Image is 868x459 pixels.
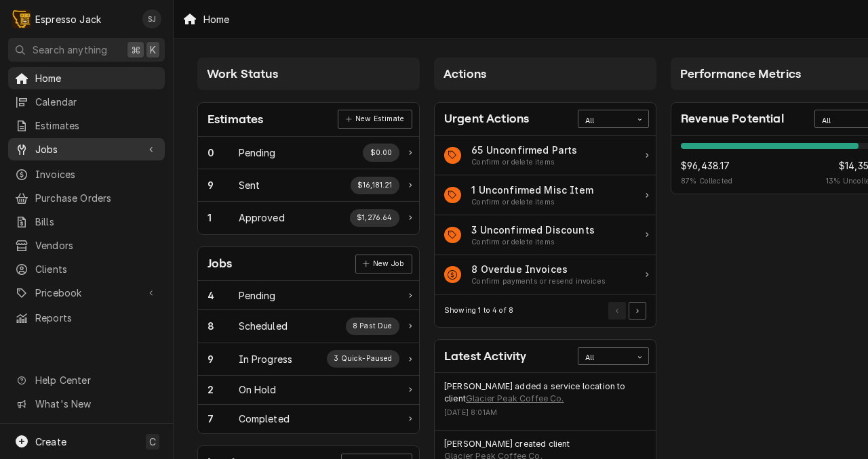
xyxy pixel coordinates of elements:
[35,71,158,85] span: Home
[443,67,486,81] span: Actions
[198,169,419,202] a: Work Status
[680,67,801,81] span: Performance Metrics
[35,167,158,181] span: Invoices
[435,175,656,215] div: Action Item
[239,146,276,160] div: Work Status Title
[8,307,165,329] a: Reports
[197,246,420,434] div: Card: Jobs
[239,178,260,192] div: Work Status Title
[8,163,165,185] a: Invoices
[208,383,239,397] div: Work Status Count
[585,116,625,127] div: All
[434,102,656,328] div: Card: Urgent Actions
[435,215,656,255] a: Action Item
[149,435,156,449] span: C
[35,311,158,325] span: Reports
[681,158,732,173] span: $96,438.17
[471,262,606,276] div: Action Item Title
[8,38,165,62] button: Search anything⌘K
[435,103,656,136] div: Card Header
[35,12,101,26] div: Espresso Jack
[35,238,158,253] span: Vendors
[471,183,593,197] div: Action Item Title
[355,255,412,274] a: New Job
[208,412,239,426] div: Work Status Count
[239,319,288,333] div: Work Status Title
[198,247,419,281] div: Card Header
[8,282,165,304] a: Go to Pricebook
[350,209,399,227] div: Work Status Supplemental Data
[471,197,593,208] div: Action Item Suggestion
[198,103,419,137] div: Card Header
[8,234,165,257] a: Vendors
[198,405,419,433] div: Work Status
[35,142,138,156] span: Jobs
[363,144,399,161] div: Work Status Supplemental Data
[434,58,656,90] div: Card Column Header
[444,305,513,316] div: Current Page Details
[8,114,165,137] a: Estimates
[444,110,529,128] div: Card Title
[338,110,412,129] div: Card Link Button
[198,343,419,376] a: Work Status
[12,9,31,28] div: Espresso Jack's Avatar
[131,43,140,57] span: ⌘
[466,393,564,405] a: Glacier Peak Coffee Co.
[578,347,649,365] div: Card Data Filter Control
[239,288,276,303] div: Work Status Title
[208,352,239,366] div: Work Status Count
[142,9,161,28] div: Samantha Janssen's Avatar
[444,408,646,418] div: Event Timestamp
[198,376,419,405] a: Work Status
[198,281,419,310] a: Work Status
[471,237,595,248] div: Action Item Suggestion
[435,255,656,295] a: Action Item
[208,211,239,225] div: Work Status Count
[606,302,647,320] div: Pagination Controls
[578,110,649,127] div: Card Data Filter Control
[33,43,107,57] span: Search anything
[338,110,412,129] a: New Estimate
[351,177,400,194] div: Work Status Supplemental Data
[435,136,656,176] a: Action Item
[8,91,165,113] a: Calendar
[35,215,158,229] span: Bills
[35,436,66,447] span: Create
[197,58,420,90] div: Card Column Header
[208,255,233,273] div: Card Title
[8,369,165,391] a: Go to Help Center
[8,211,165,233] a: Bills
[35,397,157,411] span: What's New
[35,95,158,109] span: Calendar
[198,310,419,343] a: Work Status
[435,373,656,431] div: Event
[35,262,158,276] span: Clients
[8,258,165,280] a: Clients
[198,137,419,169] a: Work Status
[346,318,400,335] div: Work Status Supplemental Data
[471,276,606,287] div: Action Item Suggestion
[608,302,626,320] button: Go to Previous Page
[208,319,239,333] div: Work Status Count
[239,383,277,397] div: Work Status Title
[444,380,646,423] div: Event Details
[444,380,646,406] div: Event String
[435,295,656,327] div: Card Footer: Pagination
[681,110,784,128] div: Card Title
[327,350,399,368] div: Work Status Supplemental Data
[35,118,158,133] span: Estimates
[471,223,595,237] div: Action Item Title
[585,353,625,364] div: All
[444,347,526,366] div: Card Title
[142,9,161,28] div: SJ
[681,158,732,187] div: Revenue Potential Collected
[471,143,577,157] div: Action Item Title
[198,202,419,234] a: Work Status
